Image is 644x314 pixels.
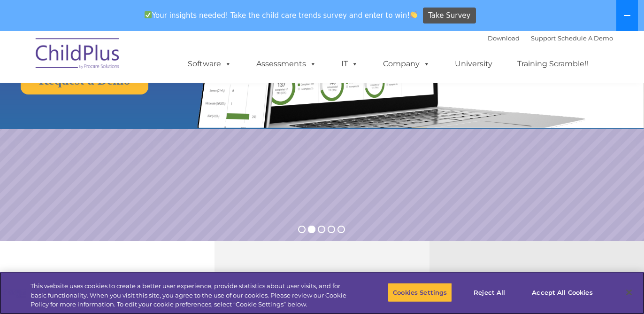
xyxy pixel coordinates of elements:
a: Assessments [247,55,326,73]
a: Software [178,55,241,73]
button: Close [619,282,639,303]
a: IT [332,55,368,73]
button: Cookies Settings [388,283,452,302]
img: ChildPlus by Procare Solutions [31,31,125,78]
a: Support [531,34,556,42]
a: Company [374,55,439,73]
span: Phone number [130,101,170,108]
font: | [488,34,613,42]
a: Training Scramble!! [508,55,598,73]
a: Schedule A Demo [558,34,613,42]
a: Download [488,34,520,42]
button: Accept All Cookies [527,283,598,302]
img: 👏 [410,11,417,18]
a: University [445,55,502,73]
span: Last name [130,62,159,69]
span: Your insights needed! Take the child care trends survey and enter to win! [140,6,422,24]
img: ✅ [145,11,152,18]
span: Take Survey [428,8,470,24]
div: This website uses cookies to create a better user experience, provide statistics about user visit... [31,282,354,309]
button: Reject All [460,283,519,302]
a: Take Survey [423,8,476,24]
